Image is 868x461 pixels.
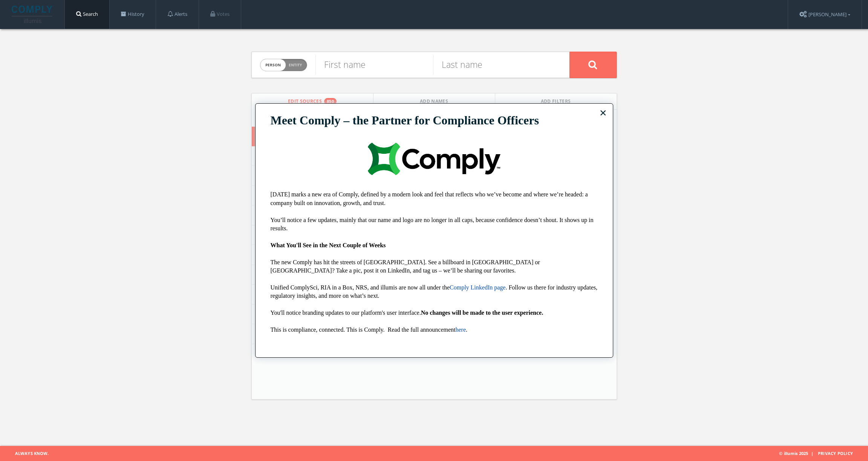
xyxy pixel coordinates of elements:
[271,242,386,248] strong: What You'll See in the Next Couple of Weeks
[818,450,853,456] a: Privacy Policy
[271,309,421,316] span: You'll notice branding updates to our platform's user interface.
[288,98,322,107] span: Edit Sources
[271,326,456,333] span: This is compliance, connected. This is Comply. Read the full announcement
[12,6,54,23] img: illumis
[260,59,286,71] span: person
[289,62,302,68] span: Entity
[456,326,466,333] a: here
[450,284,505,291] a: Comply LinkedIn page
[779,446,862,461] span: © illumis 2025
[420,98,448,107] span: Add Names
[541,98,571,107] span: Add Filters
[271,113,598,127] p: Meet Comply – the Partner for Compliance Officers
[421,309,543,316] strong: No changes will be made to the user experience.
[271,190,598,207] p: [DATE] marks a new era of Comply, defined by a modern look and feel that reflects who we’ve becom...
[271,284,450,291] span: Unified ComplySci, RIA in a Box, NRS, and illumis are now all under the
[466,326,467,333] span: .
[808,450,816,456] span: |
[271,258,598,275] p: The new Comply has hit the streets of [GEOGRAPHIC_DATA]. See a billboard in [GEOGRAPHIC_DATA] or ...
[271,216,598,233] p: You’ll notice a few updates, mainly that our name and logo are no longer in all caps, because con...
[324,98,337,105] div: 850
[6,446,49,461] span: Always Know.
[600,107,607,119] button: Close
